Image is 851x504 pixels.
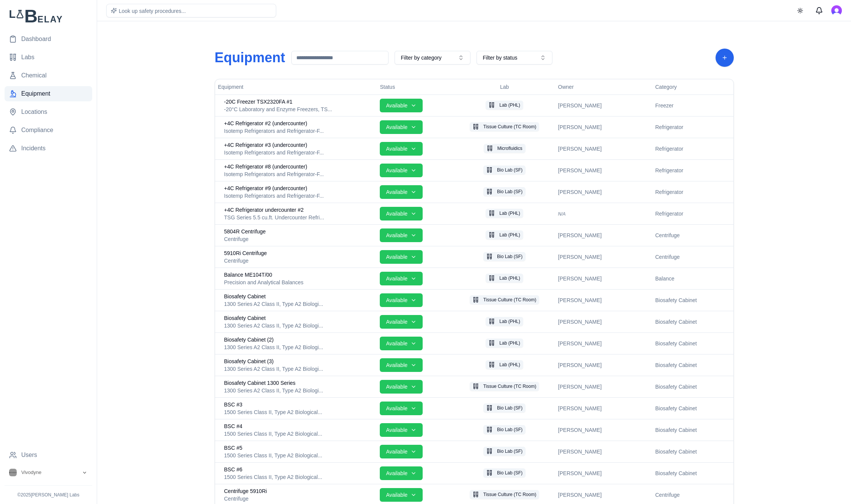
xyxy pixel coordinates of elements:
button: Messages [812,3,827,18]
button: Lab (PHL) [486,274,523,283]
td: Refrigerator [652,181,733,203]
td: Centrifuge [652,224,733,246]
td: Biosafety Cabinet [652,354,733,376]
span: Dashboard [21,35,51,44]
button: Available [380,164,423,177]
span: Biosafety Cabinet (3) [224,358,274,365]
span: Equipment [21,89,50,98]
span: Locations [21,107,47,117]
a: Labs [5,50,92,65]
div: Centrifuge [224,257,374,265]
div: 1300 Series A2 Class II, Type A2 Biological Safety Cabinet [224,300,374,308]
span: Incidents [21,144,46,153]
button: Lab (PHL) [486,101,523,110]
div: Isotemp Refrigerators and Refrigerator-Freezers [224,170,374,178]
td: Balance [652,268,733,289]
div: -20°C Laboratory and Enzyme Freezers, TSX Series [224,106,374,113]
button: Bio Lab (SF) [483,252,525,261]
td: Biosafety Cabinet [652,332,733,354]
span: Biosafety Cabinet [224,293,266,300]
a: Incidents [5,141,92,156]
span: BSC #3 [224,401,242,408]
button: Lab (PHL) [486,339,523,348]
span: Users [21,450,37,460]
div: 1300 Series A2 Class II, Type A2 Biological Safety Cabinet [224,387,374,394]
span: Biosafety Cabinet [224,314,266,322]
span: 5910Ri Centrifuge [224,249,267,257]
td: [PERSON_NAME] [555,116,652,138]
button: Available [380,445,423,458]
button: Available [380,120,423,134]
button: Available [380,142,423,156]
td: Freezer [652,94,733,116]
p: © 2025 [PERSON_NAME] Labs [5,492,92,498]
div: Centrifuge [224,235,374,243]
button: Available [380,207,423,220]
button: Tissue Culture (TC Room) [470,490,540,499]
button: Bio Lab (SF) [483,447,525,456]
button: Available [380,99,423,112]
button: Microfluidics [484,144,525,153]
a: Locations [5,104,92,120]
td: [PERSON_NAME] [555,246,652,268]
td: Refrigerator [652,159,733,181]
td: [PERSON_NAME] [555,441,652,462]
span: Look up safety procedures... [119,8,186,14]
button: Filter by category [395,51,470,65]
td: [PERSON_NAME] [555,268,652,289]
button: Available [380,185,423,199]
td: Biosafety Cabinet [652,397,733,419]
div: 1300 Series A2 Class II, Type A2 Biological Safety Cabinet [224,343,374,351]
td: Refrigerator [652,203,733,224]
th: Owner [555,79,652,94]
span: +4C Refrigerator #3 (undercounter) [224,141,307,149]
td: Biosafety Cabinet [652,419,733,441]
button: Available [380,293,423,307]
td: [PERSON_NAME] [555,289,652,311]
button: Available [380,315,423,329]
div: 1500 Series Class II, Type A2 Biological Safety Cabinet [224,452,374,459]
div: Isotemp Refrigerators and Refrigerator-Freezers [224,192,374,200]
td: [PERSON_NAME] [555,138,652,159]
a: Chemical [5,68,92,83]
a: Dashboard [5,31,92,47]
button: Available [380,228,423,242]
td: [PERSON_NAME] [555,462,652,484]
td: Biosafety Cabinet [652,311,733,332]
span: Compliance [21,126,53,135]
th: Lab [454,79,555,94]
a: Compliance [5,123,92,138]
td: Centrifuge [652,246,733,268]
td: Biosafety Cabinet [652,462,733,484]
a: Users [5,447,92,463]
span: +4C Refrigerator undercounter #2 [224,206,304,214]
img: Vivodyne [9,469,17,476]
button: Tissue Culture (TC Room) [470,382,540,391]
td: [PERSON_NAME] [555,376,652,397]
button: Available [380,337,423,350]
td: Refrigerator [652,116,733,138]
button: Available [380,272,423,285]
button: Available [380,250,423,264]
a: Equipment [5,86,92,101]
span: Vivodyne [21,469,41,476]
span: +4C Refrigerator #8 (undercounter) [224,163,307,170]
h1: Equipment [215,50,285,65]
button: Bio Lab (SF) [483,425,525,434]
button: Open organization switcher [5,466,92,479]
span: BSC #4 [224,422,242,430]
td: [PERSON_NAME] [555,224,652,246]
button: Available [380,358,423,372]
button: Lab (PHL) [486,209,523,218]
button: Bio Lab (SF) [483,403,525,413]
th: Equipment [215,79,377,94]
button: Lab (PHL) [486,360,523,369]
button: Lab (PHL) [486,230,523,239]
td: [PERSON_NAME] [555,311,652,332]
div: 1500 Series Class II, Type A2 Biological Safety Cabinet [224,430,374,438]
button: Bio Lab (SF) [483,165,525,175]
span: Balance ME104T/00 [224,271,272,279]
button: Toggle theme [793,4,807,17]
button: Filter by status [477,51,552,65]
td: [PERSON_NAME] [555,332,652,354]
